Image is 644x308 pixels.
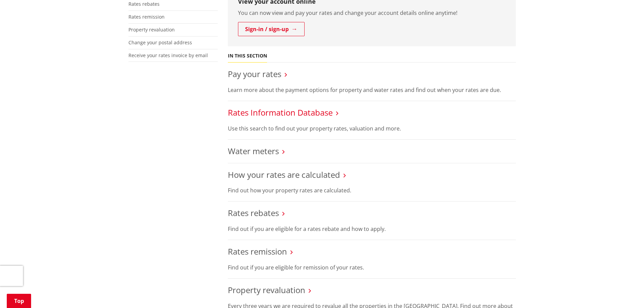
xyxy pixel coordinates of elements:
p: Learn more about the payment options for property and water rates and find out when your rates ar... [228,86,516,94]
a: Rates rebates [228,207,279,218]
a: Rates remission [228,246,287,257]
a: Water meters [228,145,279,157]
p: Find out if you are eligible for a rates rebate and how to apply. [228,225,516,233]
p: Use this search to find out your property rates, valuation and more. [228,124,516,133]
h5: In this section [228,53,267,59]
p: Find out how your property rates are calculated. [228,186,516,194]
a: Receive your rates invoice by email [128,52,208,58]
a: Pay your rates [228,68,281,79]
a: Rates Information Database [228,107,333,118]
a: Top [7,294,31,308]
iframe: Messenger Launcher [613,280,637,304]
p: Find out if you are eligible for remission of your rates. [228,263,516,271]
a: Property revaluation [228,284,305,295]
a: Rates rebates [128,1,160,7]
a: Property revaluation [128,26,175,33]
a: How your rates are calculated [228,169,340,180]
a: Change your postal address [128,39,192,46]
p: You can now view and pay your rates and change your account details online anytime! [238,9,506,17]
a: Sign-in / sign-up [238,22,305,36]
a: Rates remission [128,14,165,20]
